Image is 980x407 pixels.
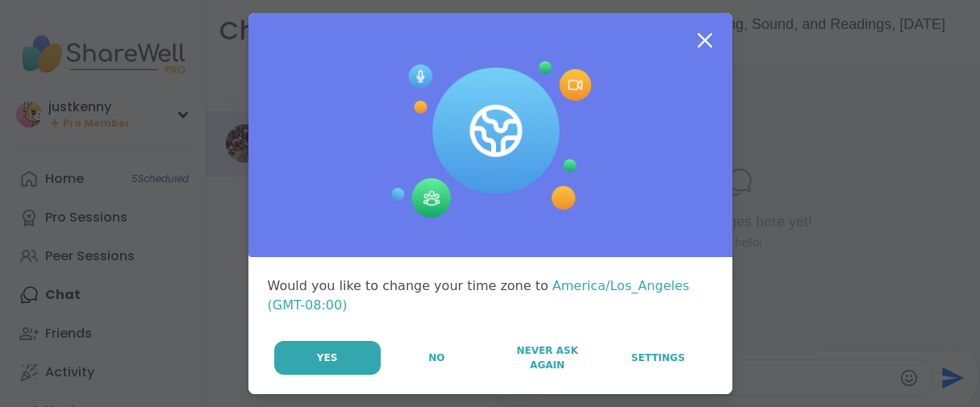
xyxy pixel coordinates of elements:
span: Never Ask Again [501,343,594,372]
span: Yes [317,351,338,365]
img: Session Experience [390,61,591,219]
button: No [382,341,491,375]
a: Settings [603,341,712,375]
button: Yes [274,341,381,375]
button: Never Ask Again [493,341,602,375]
span: Settings [632,351,686,365]
span: No [428,351,444,365]
span: America/Los_Angeles (GMT-08:00) [268,278,690,313]
div: Would you like to change your time zone to [268,276,713,315]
